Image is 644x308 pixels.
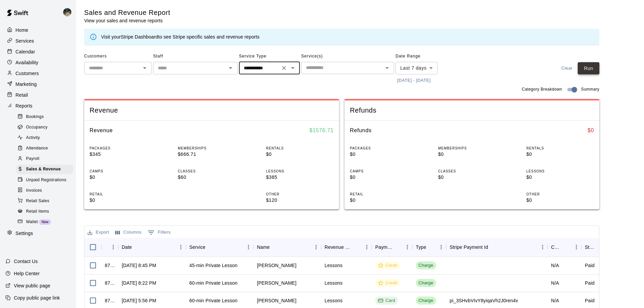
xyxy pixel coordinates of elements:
div: Lessons [325,262,342,269]
div: Coupon [548,238,581,257]
p: $0 [90,174,157,181]
div: Sales & Revenue [16,165,73,174]
button: Menu [176,242,186,252]
div: Amy Deitchler [257,297,296,304]
h6: Refunds [350,126,372,135]
span: Retail Sales [26,198,49,205]
div: Last 7 days [396,62,437,74]
div: Attendance [16,144,73,153]
p: $0 [266,151,334,158]
div: Availability [5,57,71,68]
p: $0 [90,197,157,204]
p: $0 [526,151,594,158]
a: Bookings [16,112,76,122]
span: Unpaid Registrations [26,177,66,184]
p: OTHER [526,192,594,197]
span: Retail Items [26,208,49,215]
button: Sort [352,242,362,252]
p: $0 [350,174,418,181]
a: Invoices [16,185,76,196]
div: WalletNew [16,217,73,227]
span: Payroll [26,156,39,162]
span: Category Breakdown [522,86,562,93]
div: N/A [551,262,559,269]
span: Invoices [26,187,42,194]
button: Sort [206,242,215,252]
div: Payroll [16,154,73,164]
span: Sales & Revenue [26,166,61,173]
div: Charge [419,262,433,269]
div: Occupancy [16,123,73,132]
p: CLASSES [438,169,506,174]
div: 60-min Private Lesson [189,297,237,304]
div: Payment Method [375,238,393,257]
p: View your sales and revenue reports [84,17,170,24]
p: Customers [16,70,39,77]
p: CAMPS [90,169,157,174]
a: Sales & Revenue [16,164,76,175]
div: Card [378,298,395,304]
p: $345 [90,151,157,158]
a: Services [5,36,71,46]
button: Show filters [146,227,172,238]
div: Credit [378,262,398,269]
div: Service [189,238,206,257]
button: Menu [108,242,118,252]
button: Menu [243,242,254,252]
button: Menu [362,242,372,252]
div: Retail Items [16,207,73,216]
button: Select columns [114,227,143,238]
p: View public page [14,282,50,289]
p: LESSONS [266,169,334,174]
div: Audrey Pershing [257,262,296,269]
p: Retail [16,92,28,98]
span: Service Type [239,51,300,62]
div: Coupon [551,238,562,257]
button: Sort [596,242,605,252]
p: $0 [438,151,506,158]
h5: Sales and Revenue Report [84,8,170,17]
a: WalletNew [16,217,76,227]
a: Customers [5,68,71,78]
span: Customers [84,51,152,62]
div: Name [257,238,270,257]
p: Home [16,27,28,33]
p: Availability [16,59,39,66]
button: [DATE] - [DATE] [396,75,432,86]
button: Clear [279,63,289,73]
button: Sort [393,242,402,252]
button: Menu [436,242,446,252]
div: Activity [16,133,73,143]
p: CAMPS [350,169,418,174]
p: PACKAGES [90,146,157,151]
span: Refunds [350,106,594,115]
div: N/A [551,280,559,286]
p: $0 [526,197,594,204]
p: Contact Us [14,258,38,265]
p: Copy public page link [14,294,60,301]
span: Wallet [26,219,38,226]
div: Lessons [325,280,342,286]
a: Settings [5,228,71,238]
p: $0 [438,174,506,181]
p: $666.71 [178,151,245,158]
p: RENTALS [266,146,334,151]
button: Open [382,63,392,73]
span: Service(s) [301,51,394,62]
div: David Nunn [257,280,296,286]
span: Summary [581,86,599,93]
p: CLASSES [178,169,245,174]
p: RETAIL [350,192,418,197]
h6: Revenue [90,126,113,135]
div: Date [122,238,132,257]
div: Nolan Gilbert [62,5,76,19]
img: Nolan Gilbert [63,8,71,16]
div: Charge [419,298,433,304]
div: Type [416,238,426,257]
div: Status [585,238,596,257]
div: Name [254,238,321,257]
span: Revenue [90,106,334,115]
a: Activity [16,133,76,143]
a: Calendar [5,47,71,57]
